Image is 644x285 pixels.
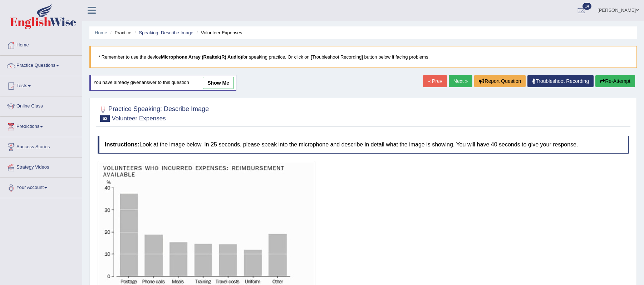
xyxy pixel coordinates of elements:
b: Instructions: [105,141,139,147]
b: Microphone Array (Realtek(R) Audio) [161,54,242,60]
li: Volunteer Expenses [195,29,242,36]
a: Home [95,30,107,35]
div: You have already given answer to this question [89,75,236,91]
a: Next » [449,75,472,87]
small: Volunteer Expenses [112,115,166,122]
a: Troubleshoot Recording [527,75,594,87]
a: Home [0,35,82,53]
blockquote: * Remember to use the device for speaking practice. Or click on [Troubleshoot Recording] button b... [89,46,637,68]
a: Success Stories [0,137,82,155]
a: Practice Questions [0,56,82,74]
a: Tests [0,76,82,94]
a: Your Account [0,178,82,196]
a: Strategy Videos [0,157,82,175]
a: « Prev [423,75,447,87]
span: 63 [100,115,110,122]
a: Predictions [0,117,82,135]
h2: Practice Speaking: Describe Image [98,104,209,122]
button: Report Question [474,75,526,87]
span: 14 [582,3,591,10]
a: show me [203,77,234,89]
li: Practice [108,29,131,36]
a: Online Class [0,96,82,114]
a: Speaking: Describe Image [139,30,193,35]
button: Re-Attempt [595,75,635,87]
h4: Look at the image below. In 25 seconds, please speak into the microphone and describe in detail w... [98,136,629,154]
